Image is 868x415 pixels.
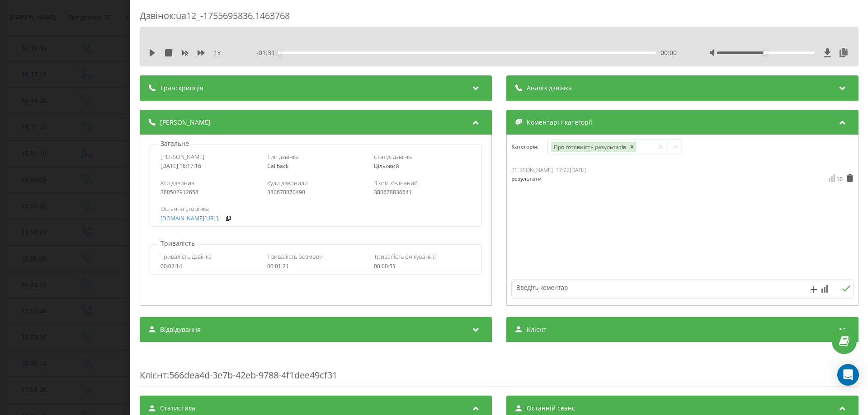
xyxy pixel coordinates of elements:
div: Remove Про готовність результатів [627,142,637,152]
div: Дзвінок : ua12_-1755695836.1463768 [140,9,859,27]
span: Остання сторінка [160,205,209,213]
h4: Категорія : [511,144,547,150]
span: Цільовий [374,162,399,170]
div: 17:22[DATE] [556,167,586,173]
span: Тривалість розмови [267,252,323,261]
span: Транскрипція [160,84,203,93]
div: Open Intercom Messenger [837,364,859,386]
span: Хто дзвонив [160,179,194,187]
div: 380678836641 [374,189,471,196]
a: [DOMAIN_NAME][URL].. [160,215,221,222]
p: Тривалість [158,239,197,248]
div: 380502912658 [160,189,258,196]
span: Клієнт [527,325,547,334]
span: Тривалість дзвінка [160,252,212,261]
div: : 566dea4d-3e7b-42eb-9788-4f1dee49cf31 [140,351,859,387]
span: Куди дзвонили [267,179,308,187]
span: Відвідування [160,325,201,334]
span: Статус дзвінка [374,153,413,161]
span: 10 [836,177,843,182]
span: Callback [267,162,288,170]
div: Accessibility label [764,51,767,55]
span: 00:00 [660,48,677,57]
div: 00:01:21 [267,263,364,270]
span: Тип дзвінка [267,153,299,161]
span: Останній сеанс [527,404,575,413]
div: 380678070490 [267,189,364,196]
span: Тривалість очікування [374,252,436,261]
div: Accessibility label [278,51,281,55]
span: З ким з'єднаний [374,179,418,187]
div: [DATE] 16:17:16 [160,163,258,169]
div: результати [511,175,571,182]
div: 00:00:53 [374,263,471,270]
span: Статистика [160,404,195,413]
span: [PERSON_NAME] [160,153,204,161]
span: 1 x [214,48,221,57]
span: Аналіз дзвінка [527,84,572,93]
span: - 01:31 [256,48,279,57]
span: Клієнт [140,369,167,381]
span: [PERSON_NAME] [511,166,553,174]
div: 00:02:14 [160,263,258,270]
span: Коментарі і категорії [527,118,592,127]
span: [PERSON_NAME] [160,118,211,127]
p: Загальне [158,139,191,148]
div: Про готовність результатів [551,142,627,152]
